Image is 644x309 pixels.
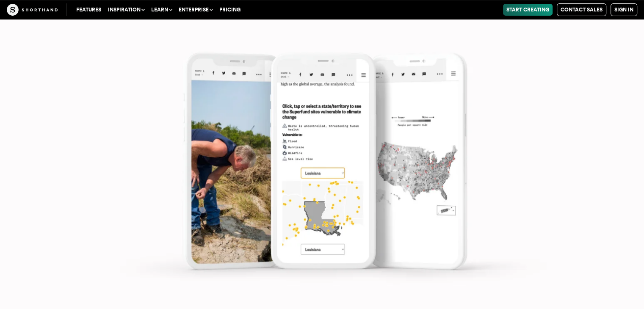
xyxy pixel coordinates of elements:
a: Pricing [216,4,244,16]
a: Sign in [611,3,637,16]
img: The Craft [7,4,58,16]
a: Features [73,4,105,16]
a: Contact Sales [557,3,606,16]
button: Enterprise [175,4,216,16]
button: Inspiration [105,4,148,16]
a: Start Creating [503,4,553,16]
button: Learn [148,4,175,16]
